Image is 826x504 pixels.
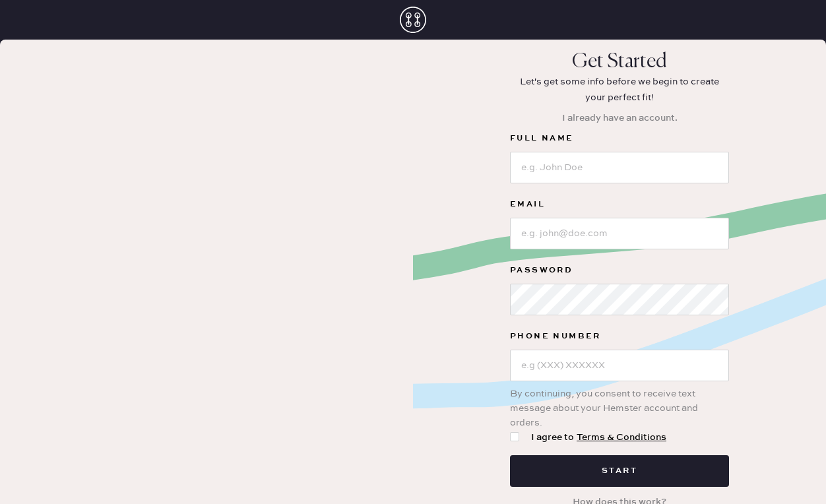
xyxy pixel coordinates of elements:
[510,350,729,381] input: e.g (XXX) XXXXXX
[510,263,729,278] label: Password
[572,50,667,74] p: Get Started
[577,431,666,443] a: Terms & Conditions
[510,152,729,183] input: e.g. John Doe
[511,74,728,106] p: Let's get some info before we begin to create your perfect fit!
[510,218,729,249] input: e.g. john@doe.com
[510,455,729,487] button: Start
[510,131,729,146] label: Full Name
[554,106,685,131] button: I already have an account.
[510,197,729,212] label: Email
[510,381,729,430] div: By continuing, you consent to receive text message about your Hemster account and orders.
[531,430,666,445] span: I agree to
[510,329,729,344] label: Phone Number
